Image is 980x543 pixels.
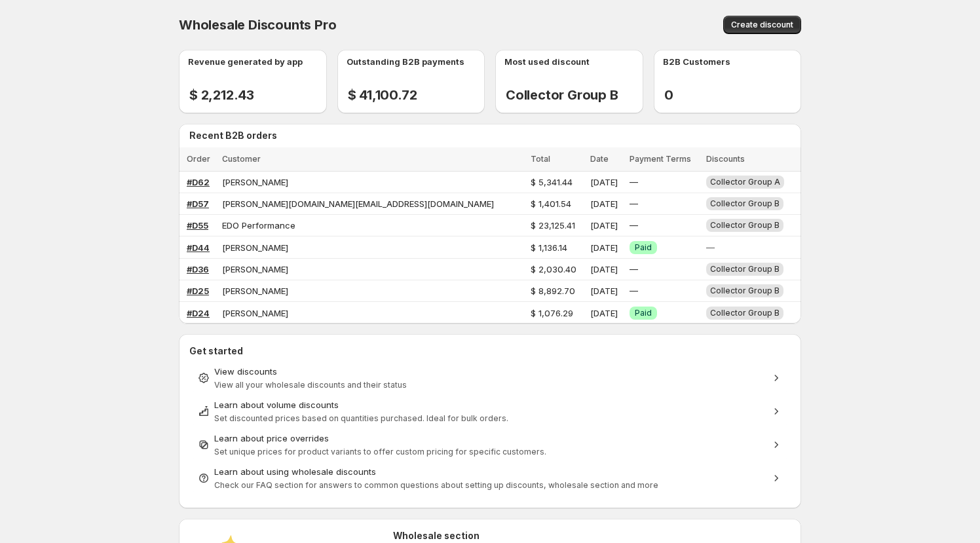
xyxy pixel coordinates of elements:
h2: Recent B2B orders [189,129,796,142]
span: [DATE] [590,308,618,318]
span: Total [531,154,550,164]
span: $ 1,076.29 [531,308,573,318]
span: Discounts [706,154,745,164]
span: — [706,242,715,253]
span: [PERSON_NAME] [222,264,288,274]
p: B2B Customers [663,55,730,68]
span: [PERSON_NAME] [222,242,288,253]
span: Collector Group B [710,286,780,295]
span: — [630,220,638,231]
span: [DATE] [590,286,618,296]
span: [PERSON_NAME][DOMAIN_NAME][EMAIL_ADDRESS][DOMAIN_NAME] [222,198,494,209]
span: Collector Group A [710,177,780,187]
p: Revenue generated by app [188,55,303,68]
span: $ 1,401.54 [531,198,571,209]
h2: Collector Group B [506,87,618,103]
a: #D55 [187,220,208,231]
p: Most used discount [504,55,590,68]
h2: 0 [664,87,684,103]
span: Check our FAQ section for answers to common questions about setting up discounts, wholesale secti... [214,480,658,490]
div: Learn about price overrides [214,432,766,445]
span: Payment Terms [630,154,691,164]
span: Collector Group B [710,198,780,208]
a: #D36 [187,264,209,274]
span: Wholesale Discounts Pro [179,17,336,33]
span: [DATE] [590,264,618,274]
span: [DATE] [590,242,618,253]
span: — [630,198,638,209]
h2: Get started [189,345,791,358]
span: Order [187,154,210,164]
span: $ 2,030.40 [531,264,576,274]
div: Learn about volume discounts [214,398,766,411]
span: Collector Group B [710,308,780,318]
a: #D57 [187,198,209,209]
span: Paid [635,308,652,318]
span: [DATE] [590,177,618,187]
h2: $ 41,100.72 [348,87,417,103]
span: $ 5,341.44 [531,177,573,187]
div: View discounts [214,365,766,378]
button: Create discount [723,16,801,34]
a: #D24 [187,308,210,318]
a: #D25 [187,286,209,296]
h2: Wholesale section [393,529,791,542]
span: View all your wholesale discounts and their status [214,380,407,390]
div: Learn about using wholesale discounts [214,465,766,478]
span: $ 23,125.41 [531,220,575,231]
span: — [630,264,638,274]
a: #D44 [187,242,210,253]
span: Set unique prices for product variants to offer custom pricing for specific customers. [214,447,546,457]
span: $ 8,892.70 [531,286,575,296]
p: Outstanding B2B payments [347,55,464,68]
span: Collector Group B [710,220,780,230]
span: Set discounted prices based on quantities purchased. Ideal for bulk orders. [214,413,508,423]
span: [PERSON_NAME] [222,286,288,296]
span: [DATE] [590,198,618,209]
span: $ 1,136.14 [531,242,567,253]
span: — [630,286,638,296]
span: [DATE] [590,220,618,231]
a: #D62 [187,177,210,187]
span: Customer [222,154,261,164]
span: Paid [635,242,652,253]
span: Create discount [731,20,793,30]
h2: $ 2,212.43 [189,87,254,103]
span: Date [590,154,609,164]
span: [PERSON_NAME] [222,177,288,187]
span: — [630,177,638,187]
span: Collector Group B [710,264,780,274]
span: EDO Performance [222,220,295,231]
span: [PERSON_NAME] [222,308,288,318]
